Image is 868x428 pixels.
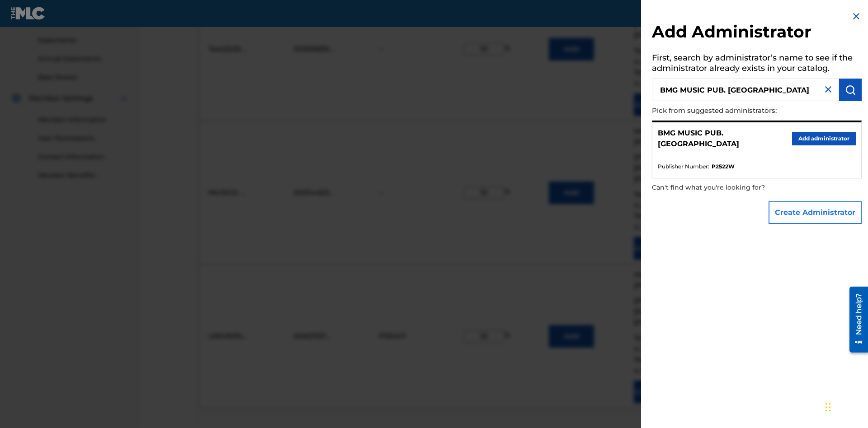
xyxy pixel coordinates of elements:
[652,22,862,45] h2: Add Administrator
[652,79,839,101] input: Search administrator’s name
[652,178,810,197] p: Can't find what you're looking for?
[769,201,862,224] button: Create Administrator
[792,132,856,145] button: Add administrator
[652,101,810,121] p: Pick from suggested administrators:
[712,163,735,171] strong: P2522W
[823,385,868,428] iframe: Chat Widget
[652,50,862,79] h5: First, search by administrator’s name to see if the administrator already exists in your catalog.
[658,128,792,149] p: BMG MUSIC PUB. [GEOGRAPHIC_DATA]
[826,394,831,421] div: Drag
[845,84,856,95] img: Search Works
[823,84,834,95] img: close
[658,163,709,171] span: Publisher Number :
[11,7,46,20] img: MLC Logo
[843,283,868,357] iframe: Resource Center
